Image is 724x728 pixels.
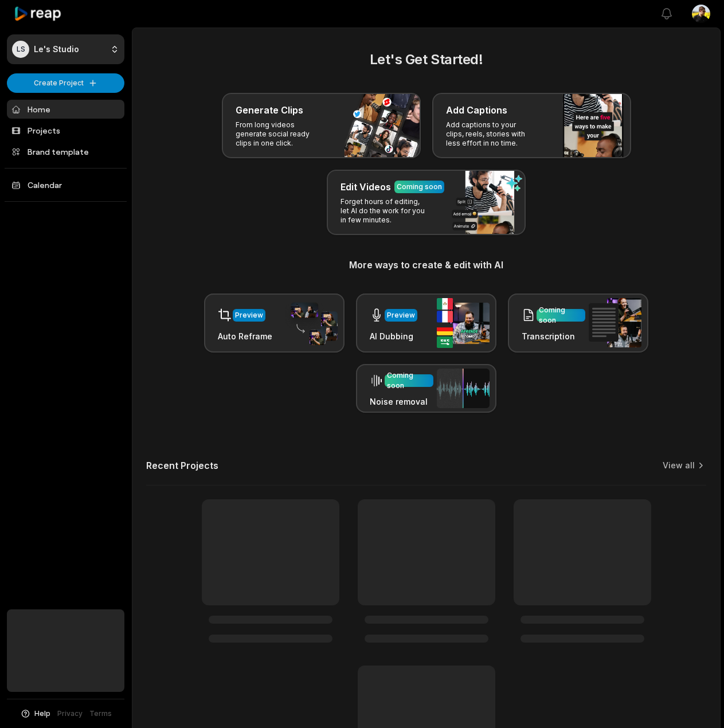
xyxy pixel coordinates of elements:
[236,103,303,117] h3: Generate Clips
[236,120,324,148] p: From long videos generate social ready clips in one click.
[387,370,431,391] div: Coming soon
[589,298,641,347] img: transcription.png
[539,305,583,326] div: Coming soon
[7,142,124,161] a: Brand template
[34,44,79,54] p: Le's Studio
[146,258,706,272] h3: More ways to create & edit with AI
[20,709,50,719] button: Help
[146,460,218,471] h2: Recent Projects
[437,298,490,348] img: ai_dubbing.png
[218,330,272,342] h3: Auto Reframe
[7,73,124,93] button: Create Project
[663,460,695,471] a: View all
[341,180,391,194] h3: Edit Videos
[437,369,490,408] img: noise_removal.png
[285,301,338,346] img: auto_reframe.png
[7,100,124,119] a: Home
[341,197,429,225] p: Forget hours of editing, let AI do the work for you in few minutes.
[387,310,415,320] div: Preview
[370,330,417,342] h3: AI Dubbing
[34,709,50,719] span: Help
[522,330,585,342] h3: Transcription
[12,41,29,58] div: LS
[235,310,263,320] div: Preview
[370,396,433,408] h3: Noise removal
[146,49,706,70] h2: Let's Get Started!
[446,120,535,148] p: Add captions to your clips, reels, stories with less effort in no time.
[446,103,507,117] h3: Add Captions
[7,121,124,140] a: Projects
[89,709,112,719] a: Terms
[57,709,83,719] a: Privacy
[397,182,442,192] div: Coming soon
[7,175,124,194] a: Calendar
